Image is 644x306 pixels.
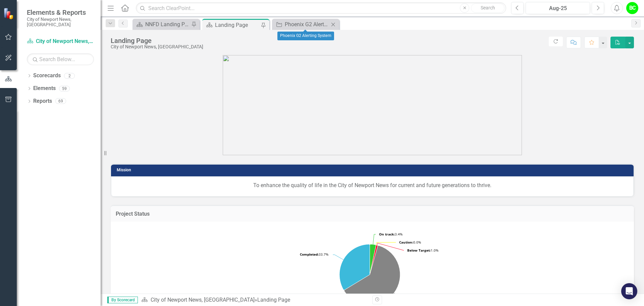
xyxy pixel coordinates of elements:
[141,296,367,304] div: »
[626,2,638,14] button: BC
[528,4,588,12] div: Aug-25
[111,37,203,44] div: Landing Page
[134,20,190,29] a: NNFD Landing Page
[27,16,94,28] small: City of Newport News, [GEOGRAPHIC_DATA]
[379,232,395,236] tspan: On track:
[111,44,203,49] div: City of Newport News, [GEOGRAPHIC_DATA]
[399,240,413,245] tspan: Caution:
[145,20,190,29] div: NNFD Landing Page
[33,85,56,92] a: Elements
[257,297,290,303] div: Landing Page
[277,32,334,40] div: Phoenix G2 Alerting System
[118,182,627,189] p: To enhance the quality of life in the City of Newport News for current and future generations to ...
[300,252,319,257] tspan: Completed:
[59,86,70,91] div: 59
[274,20,329,29] a: Phoenix G2 Alerting System
[107,297,138,303] span: By Scorecard
[344,246,400,305] path: Not Started, 129.
[33,97,52,105] a: Reports
[407,248,431,253] tspan: Below Target:
[471,3,504,13] button: Search
[27,8,94,16] span: Elements & Reports
[33,72,61,80] a: Scorecards
[621,283,637,299] div: Open Intercom Messenger
[285,20,329,29] div: Phoenix G2 Alerting System
[64,73,75,79] div: 2
[3,8,15,19] img: ClearPoint Strategy
[117,168,630,172] h3: Mission
[300,252,328,257] text: 33.7%
[136,2,506,14] input: Search ClearPoint...
[526,2,590,14] button: Aug-25
[399,240,421,245] text: 0.0%
[27,38,94,45] a: City of Newport News, [GEOGRAPHIC_DATA]
[151,297,255,303] a: City of Newport News, [GEOGRAPHIC_DATA]
[379,232,402,236] text: 3.4%
[27,53,94,65] input: Search Below...
[339,244,370,290] path: Completed, 70.
[215,21,259,29] div: Landing Page
[55,98,66,104] div: 69
[116,211,629,217] h3: Project Status
[407,248,438,253] text: 1.0%
[481,5,495,10] span: Search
